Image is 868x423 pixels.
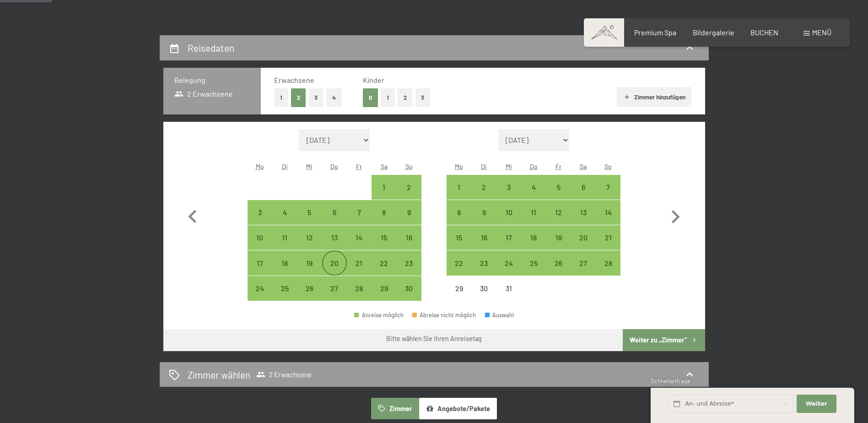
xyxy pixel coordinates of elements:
[596,175,620,200] div: Sun Dec 07 2025
[397,260,420,282] div: 23
[750,28,778,37] a: BUCHEN
[381,88,395,107] button: 1
[174,75,250,85] h3: Belegung
[256,163,264,170] abbr: Montag
[597,260,620,282] div: 28
[273,209,296,232] div: 4
[322,200,347,225] div: Anreise möglich
[306,163,313,170] abbr: Mittwoch
[273,285,296,308] div: 25
[297,250,322,275] div: Anreise möglich
[309,88,324,107] button: 3
[322,225,347,250] div: Anreise möglich
[546,225,571,250] div: Anreise möglich
[372,184,395,206] div: 1
[298,260,321,282] div: 19
[571,175,596,200] div: Sat Dec 06 2025
[372,175,396,200] div: Anreise möglich
[447,175,471,200] div: Anreise möglich
[396,175,421,200] div: Anreise möglich
[473,234,496,257] div: 16
[572,184,595,206] div: 6
[473,260,496,282] div: 23
[323,209,346,232] div: 6
[273,260,296,282] div: 18
[274,76,314,84] span: Erwachsene
[596,250,620,275] div: Sun Dec 28 2025
[447,276,471,301] div: Mon Dec 29 2025
[322,200,347,225] div: Thu Nov 06 2025
[397,285,420,308] div: 30
[323,285,346,308] div: 27
[348,285,371,308] div: 28
[506,163,512,170] abbr: Mittwoch
[396,250,421,275] div: Anreise möglich
[322,250,347,275] div: Thu Nov 20 2025
[496,175,521,200] div: Anreise möglich
[472,200,496,225] div: Anreise möglich
[248,250,272,275] div: Anreise möglich
[496,200,521,225] div: Wed Dec 10 2025
[521,200,546,225] div: Thu Dec 11 2025
[572,209,595,232] div: 13
[348,234,371,257] div: 14
[521,175,546,200] div: Thu Dec 04 2025
[297,250,322,275] div: Wed Nov 19 2025
[571,225,596,250] div: Sat Dec 20 2025
[248,250,272,275] div: Mon Nov 17 2025
[572,234,595,257] div: 20
[347,250,372,275] div: Fri Nov 21 2025
[297,225,322,250] div: Wed Nov 12 2025
[472,175,496,200] div: Anreise möglich
[386,334,482,343] div: Bitte wählen Sie Ihren Anreisetag
[472,225,496,250] div: Anreise möglich
[347,250,372,275] div: Anreise möglich
[571,250,596,275] div: Anreise möglich
[447,250,471,275] div: Mon Dec 22 2025
[274,88,288,107] button: 1
[447,260,470,282] div: 22
[298,234,321,257] div: 12
[596,225,620,250] div: Anreise möglich
[397,234,420,257] div: 16
[597,184,620,206] div: 7
[347,200,372,225] div: Anreise möglich
[546,250,571,275] div: Anreise möglich
[396,200,421,225] div: Anreise möglich
[272,276,297,301] div: Anreise möglich
[248,260,271,282] div: 17
[447,225,471,250] div: Anreise möglich
[398,88,413,107] button: 2
[322,276,347,301] div: Anreise möglich
[472,225,496,250] div: Tue Dec 16 2025
[347,225,372,250] div: Anreise möglich
[693,28,734,37] a: Bildergalerie
[248,225,272,250] div: Mon Nov 10 2025
[248,285,271,308] div: 24
[596,175,620,200] div: Anreise möglich
[521,175,546,200] div: Anreise möglich
[272,200,297,225] div: Tue Nov 04 2025
[623,329,705,351] button: Weiter zu „Zimmer“
[298,285,321,308] div: 26
[372,276,396,301] div: Anreise möglich
[521,250,546,275] div: Thu Dec 25 2025
[188,42,234,54] h2: Reisedaten
[291,88,306,107] button: 2
[530,163,538,170] abbr: Donnerstag
[396,250,421,275] div: Sun Nov 23 2025
[651,377,690,385] span: Schnellanfrage
[248,209,271,232] div: 3
[322,250,347,275] div: Anreise möglich
[272,225,297,250] div: Tue Nov 11 2025
[597,234,620,257] div: 21
[496,175,521,200] div: Wed Dec 03 2025
[472,175,496,200] div: Tue Dec 02 2025
[555,163,561,170] abbr: Freitag
[596,200,620,225] div: Anreise möglich
[372,250,396,275] div: Anreise möglich
[273,234,296,257] div: 11
[522,234,545,257] div: 18
[372,225,396,250] div: Anreise möglich
[347,276,372,301] div: Anreise möglich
